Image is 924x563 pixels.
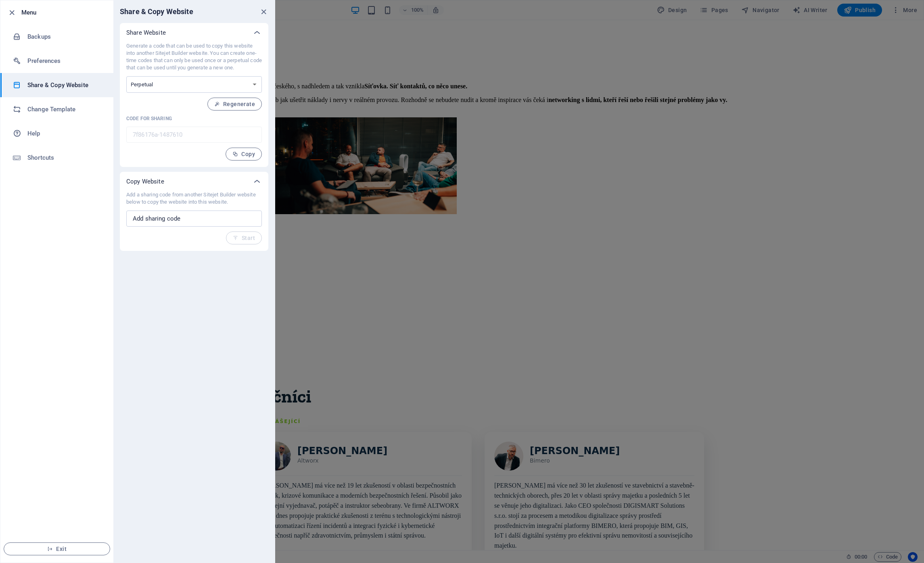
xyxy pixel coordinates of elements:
span: Copy [232,151,255,157]
p: Share Website [126,29,166,37]
h6: Menu [21,8,107,17]
button: Copy [226,148,262,161]
span: Exit [10,546,103,552]
h6: Preferences [27,56,102,66]
span: Regenerate [214,101,255,107]
button: Exit [4,542,110,555]
p: Code for sharing [126,115,262,122]
p: Copy Website [126,177,164,186]
div: Copy Website [120,172,268,191]
h6: Shortcuts [27,153,102,163]
input: Add sharing code [126,211,262,227]
a: Skip to main content [3,3,57,10]
button: Regenerate [207,98,262,111]
button: close [259,7,268,17]
h6: Change Template [27,104,102,114]
p: Generate a code that can be used to copy this website into another Sitejet Builder website. You c... [126,42,262,71]
div: Share Website [120,23,268,42]
h6: Backups [27,32,102,42]
h6: Share & Copy Website [120,7,193,17]
p: Add a sharing code from another Sitejet Builder website below to copy the website into this website. [126,191,262,206]
a: Help [0,121,113,146]
h6: Share & Copy Website [27,80,102,90]
h6: Help [27,129,102,138]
